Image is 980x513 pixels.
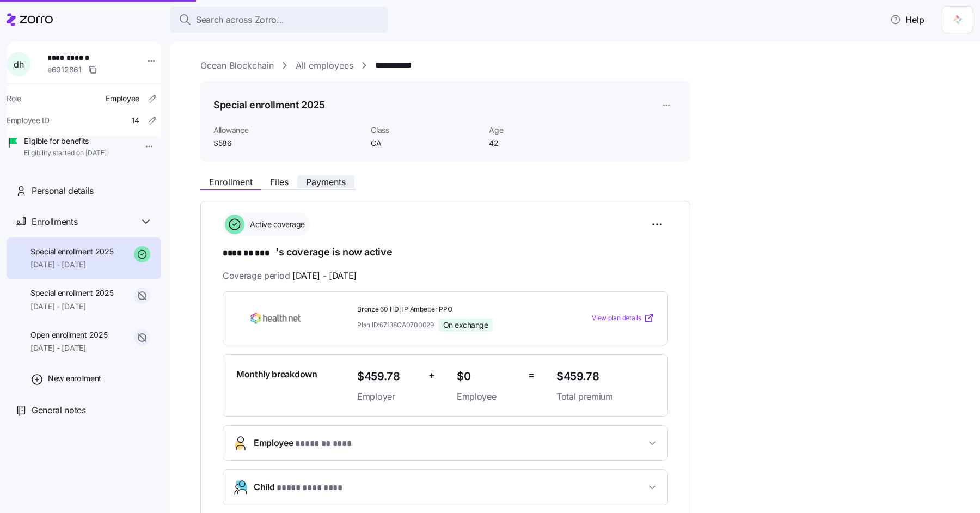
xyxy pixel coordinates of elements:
[200,59,274,72] a: Ocean Blockchain
[223,245,668,260] h1: 's coverage is now active
[209,178,253,186] span: Enrollment
[296,59,353,72] a: All employees
[7,115,50,126] span: Employee ID
[881,9,933,30] button: Help
[170,7,388,33] button: Search across Zorro...
[247,219,305,230] span: Active coverage
[457,390,519,404] span: Employee
[528,368,535,383] span: =
[357,368,420,386] span: $459.78
[32,404,86,417] span: General notes
[428,368,435,383] span: +
[592,313,654,323] a: View plan details
[30,301,114,312] span: [DATE] - [DATE]
[556,368,654,386] span: $459.78
[132,115,139,126] span: 14
[949,11,966,28] img: 5711ede7-1a95-4d76-b346-8039fc8124a1-1741415864132.png
[357,390,420,404] span: Employer
[213,98,325,112] h1: Special enrollment 2025
[32,184,94,198] span: Personal details
[457,368,519,386] span: $0
[556,390,654,404] span: Total premium
[371,125,480,136] span: Class
[106,93,139,104] span: Employee
[357,305,548,314] span: Bronze 60 HDHP Ambetter PPO
[292,269,357,283] span: [DATE] - [DATE]
[213,125,362,136] span: Allowance
[223,269,357,283] span: Coverage period
[357,320,434,329] span: Plan ID: 67138CA0700029
[236,306,315,331] img: Health Net
[24,149,107,158] span: Eligibility started on [DATE]
[196,13,284,27] span: Search across Zorro...
[443,320,488,330] span: On exchange
[592,313,641,323] span: View plan details
[30,246,114,257] span: Special enrollment 2025
[32,215,77,229] span: Enrollments
[890,13,924,26] span: Help
[254,480,346,495] span: Child
[24,136,107,146] span: Eligible for benefits
[30,343,107,353] span: [DATE] - [DATE]
[30,329,107,340] span: Open enrollment 2025
[47,64,82,75] span: e6912861
[7,93,21,104] span: Role
[254,436,353,451] span: Employee
[236,368,317,381] span: Monthly breakdown
[30,288,114,298] span: Special enrollment 2025
[270,178,289,186] span: Files
[30,259,114,270] span: [DATE] - [DATE]
[14,60,23,69] span: d h
[489,125,598,136] span: Age
[371,138,480,149] span: CA
[306,178,346,186] span: Payments
[48,373,101,384] span: New enrollment
[489,138,598,149] span: 42
[213,138,362,149] span: $586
